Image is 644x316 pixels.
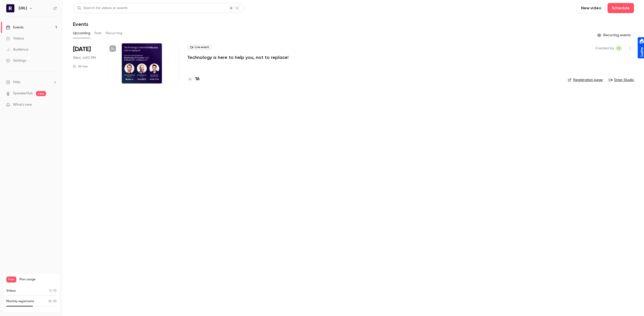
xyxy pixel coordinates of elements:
[187,44,212,50] span: Live event
[13,80,20,85] span: Help
[195,76,199,83] h4: 16
[13,102,32,107] span: What's new
[6,25,23,30] div: Events
[6,36,24,41] div: Videos
[13,91,33,96] a: SpeakerHub
[595,31,634,39] button: Recurring events
[48,299,57,304] p: / 30
[49,289,51,292] span: 0
[6,58,26,63] div: Settings
[595,45,614,51] span: Created by
[616,45,622,51] span: Frank van den Berg
[73,64,88,68] div: 30 min
[73,55,96,60] span: Wed, 4:00 PM
[73,45,91,53] span: [DATE]
[48,300,51,303] span: 16
[6,47,28,52] div: Audience
[6,80,57,85] li: help-dropdown-opener
[187,54,289,60] a: Technology is here to help you, not to replace!
[6,289,16,293] p: Videos
[106,29,123,37] button: Recurring
[577,3,606,13] button: New video
[19,6,27,11] h6: [URL]
[6,276,16,283] span: Free
[6,4,14,12] img: Runnr.ai
[19,278,57,282] span: Plan usage
[608,3,634,13] button: Schedule
[609,77,634,83] a: Enter Studio
[568,77,603,83] a: Registration page
[617,45,621,51] span: Fv
[36,91,46,96] span: new
[187,76,199,83] a: 16
[77,6,128,11] div: Search for videos or events
[51,103,57,107] iframe: Noticeable Trigger
[73,43,99,84] div: Oct 15 Wed, 3:00 PM (Europe/London)
[49,289,57,293] p: / 10
[94,29,102,37] button: Past
[6,299,34,304] p: Monthly registrants
[73,21,88,27] h1: Events
[73,29,90,37] button: Upcoming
